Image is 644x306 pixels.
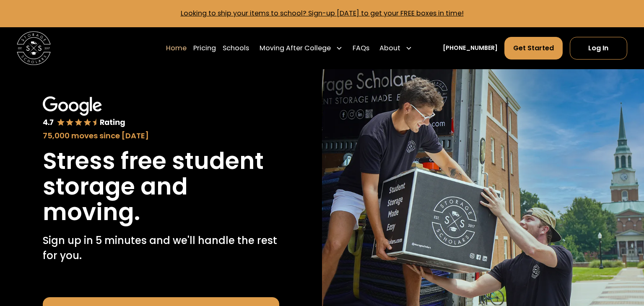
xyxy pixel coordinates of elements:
[181,8,464,18] a: Looking to ship your items to school? Sign-up [DATE] to get your FREE boxes in time!
[43,148,280,225] h1: Stress free student storage and moving.
[504,37,563,60] a: Get Started
[193,36,216,60] a: Pricing
[43,233,280,264] p: Sign up in 5 minutes and we'll handle the rest for you.
[166,36,187,60] a: Home
[17,31,51,65] img: Storage Scholars main logo
[570,37,627,60] a: Log In
[43,130,280,141] div: 75,000 moves since [DATE]
[223,36,249,60] a: Schools
[353,36,369,60] a: FAQs
[443,44,498,52] a: [PHONE_NUMBER]
[379,43,400,53] div: About
[260,43,331,53] div: Moving After College
[43,96,126,128] img: Google 4.7 star rating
